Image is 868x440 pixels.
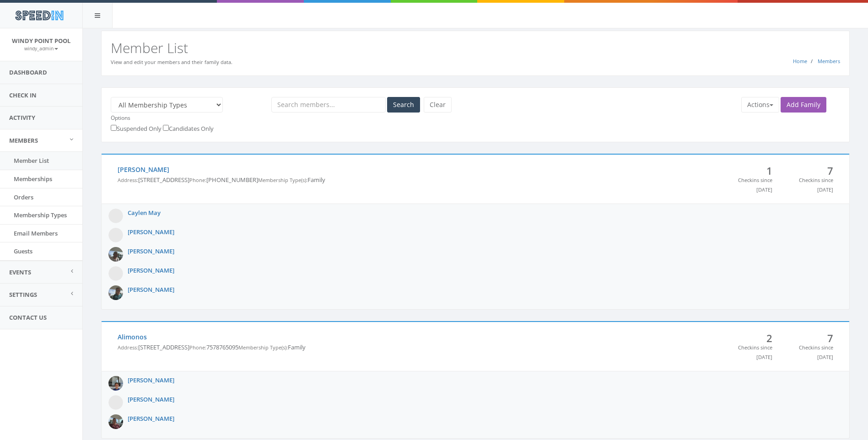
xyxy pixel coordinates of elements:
span: 1 [725,166,772,175]
img: Photo [108,228,123,242]
span: Settings [9,290,37,299]
img: profile-picture [108,376,123,391]
p: [STREET_ADDRESS] 7578765095 Family [118,343,712,352]
small: View and edit your members and their family data. [111,59,232,65]
small: Checkins since [DATE] [738,344,772,360]
img: profile-picture [108,247,123,262]
input: Search members... [271,97,386,113]
a: windy_admin [24,44,58,52]
a: [PERSON_NAME] [128,228,174,236]
a: [PERSON_NAME] [128,247,174,255]
span: 2 [725,333,772,343]
small: Phone: [189,177,206,183]
a: Members [818,58,840,64]
small: Checkins since [DATE] [799,344,833,360]
button: Clear [424,97,452,113]
span: Windy Point Pool [12,37,70,45]
a: [PERSON_NAME] [118,165,169,174]
small: Checkins since [DATE] [799,177,833,193]
a: Alimonos [118,333,147,341]
input: Suspended Only [111,125,117,131]
span: Events [9,268,31,276]
small: Address: [118,177,138,183]
span: Members [9,136,38,145]
a: Home [793,58,807,64]
a: [PERSON_NAME] [128,395,174,403]
button: Actions [741,97,779,113]
h6: Options [111,115,258,121]
small: Checkins since [DATE] [738,177,772,193]
span: Contact Us [9,313,47,322]
label: Candidates Only [163,123,214,133]
small: Phone: [189,344,206,351]
span: 7 [786,166,833,175]
small: windy_admin [24,45,58,52]
small: Membership Type(s): [258,177,307,183]
a: [PERSON_NAME] [128,285,174,294]
span: 7 [786,333,833,343]
img: profile-picture [108,285,123,300]
small: Address: [118,344,138,351]
button: Search [387,97,420,113]
img: speedin_logo.png [11,7,68,24]
img: Photo [108,395,123,410]
h2: Member List [111,40,840,55]
span: Email Members [14,229,58,237]
a: Caylen May [128,209,161,217]
small: Membership Type(s): [238,344,288,351]
a: [PERSON_NAME] [128,266,174,274]
a: Add Family [781,97,826,113]
a: [PERSON_NAME] [128,414,174,423]
img: Photo [108,209,123,223]
img: profile-picture [108,414,123,429]
a: [PERSON_NAME] [128,376,174,384]
img: Photo [108,266,123,281]
label: Suspended Only [111,123,162,133]
p: [STREET_ADDRESS] [PHONE_NUMBER] Family [118,176,712,184]
input: Candidates Only [163,125,169,131]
